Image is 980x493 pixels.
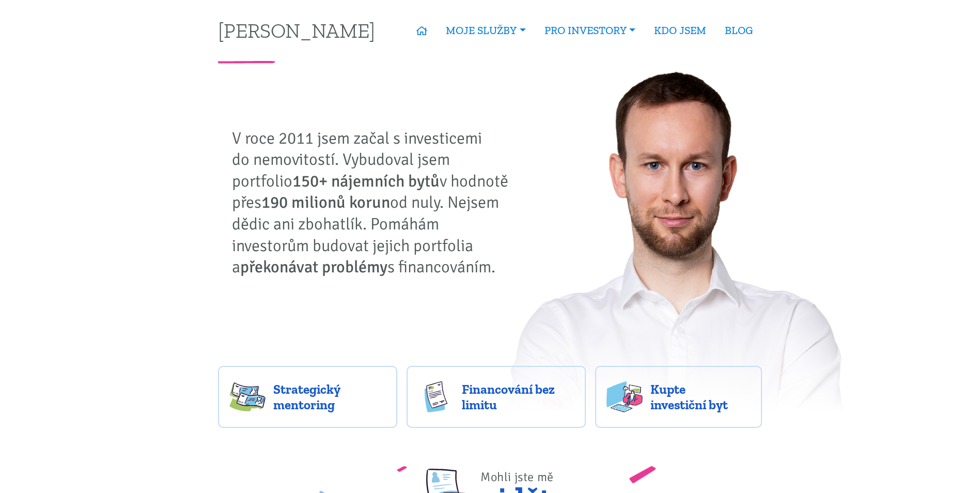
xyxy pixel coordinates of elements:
a: [PERSON_NAME] [218,20,375,40]
span: Kupte investiční byt [650,381,751,412]
img: flats [606,381,643,412]
span: Financování bez limitu [462,381,574,412]
a: BLOG [715,19,762,42]
a: Kupte investiční byt [595,366,762,428]
span: Strategický mentoring [273,381,386,412]
a: MOJE SLUŽBY [437,19,535,42]
strong: 190 milionů korun [261,192,390,212]
a: PRO INVESTORY [535,19,645,42]
a: Financování bez limitu [407,366,586,428]
strong: překonávat problémy [240,257,387,277]
strong: 150+ nájemních bytů [292,171,440,191]
p: V roce 2011 jsem začal s investicemi do nemovitostí. Vybudoval jsem portfolio v hodnotě přes od n... [232,128,516,278]
a: KDO JSEM [645,19,715,42]
img: strategy [229,381,266,412]
span: Mohli jste mě [480,469,554,485]
img: finance [418,381,454,412]
a: Strategický mentoring [218,366,397,428]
